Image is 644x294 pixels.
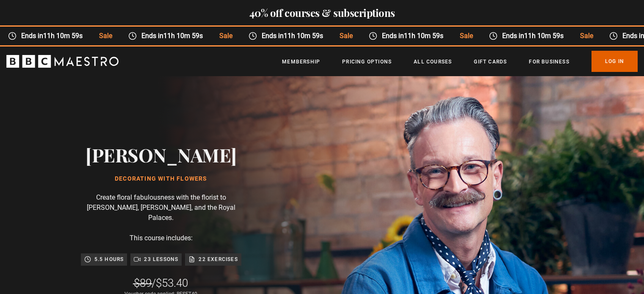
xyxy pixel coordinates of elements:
h2: [PERSON_NAME] [86,144,237,165]
p: This course includes: [130,233,193,243]
time: 11h 10m 59s [39,32,79,40]
span: Ends in [373,31,448,41]
a: Log In [591,51,638,72]
span: Ends in [494,31,568,41]
time: 11h 10m 59s [280,32,319,40]
span: Sale [448,31,477,41]
p: 5.5 hours [94,255,124,264]
p: 22 exercises [199,255,238,264]
p: Create floral fabulousness with the florist to [PERSON_NAME], [PERSON_NAME], and the Royal Palaces. [76,192,246,223]
a: Membership [282,58,320,66]
h1: Decorating With Flowers [86,176,237,182]
a: Pricing Options [342,58,392,66]
svg: BBC Maestro [6,55,119,68]
span: Sale [568,31,597,41]
span: Ends in [133,31,207,41]
span: Sale [327,31,357,41]
span: Ends in [253,31,327,41]
span: Sale [207,31,236,41]
time: 11h 10m 59s [400,32,439,40]
span: Ends in [13,31,87,41]
a: Gift Cards [474,58,507,66]
a: For business [529,58,569,66]
p: 23 lessons [144,255,178,264]
time: 11h 10m 59s [160,32,199,40]
nav: Primary [282,51,638,72]
a: All Courses [414,58,452,66]
time: 11h 10m 59s [520,32,560,40]
span: Sale [87,31,116,41]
